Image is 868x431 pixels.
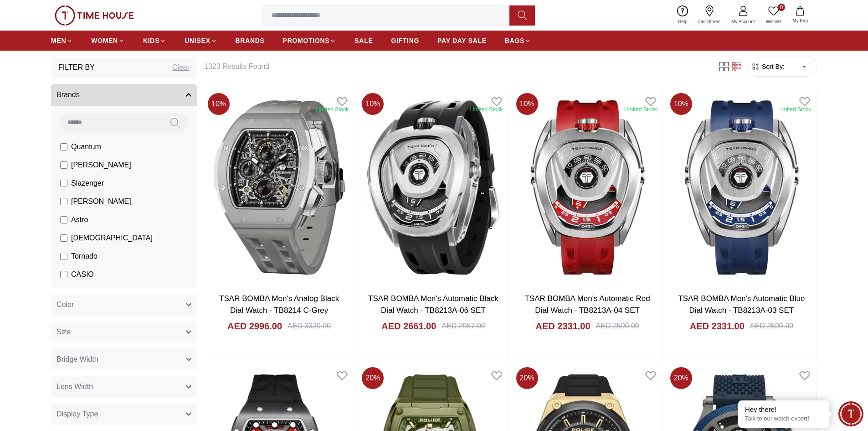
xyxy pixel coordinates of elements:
span: BRANDS [236,36,265,45]
span: 20 % [670,367,692,389]
div: Clear [172,62,190,73]
a: BAGS [505,32,531,49]
img: TSAR BOMBA Men's Automatic Red Dial Watch - TB8213A-04 SET [513,89,663,286]
span: Size [56,327,71,338]
div: Limited Stock [624,106,657,113]
div: Limited Stock [778,106,811,113]
div: Hey there! [745,405,822,414]
div: Limited Stock [470,106,503,113]
span: Astro [71,214,88,225]
h4: AED 2331.00 [690,320,745,332]
a: MEN [51,32,73,49]
span: Brands [56,89,80,100]
a: Help [673,4,693,27]
a: TSAR BOMBA Men's Automatic Black Dial Watch - TB8213A-06 SET [368,294,498,315]
img: TSAR BOMBA Men's Automatic Blue Dial Watch - TB8213A-03 SET [667,89,817,286]
img: TSAR BOMBA Men's Automatic Black Dial Watch - TB8213A-06 SET [358,89,508,286]
button: Display Type [51,403,197,425]
span: Lens Width [56,381,93,392]
img: TSAR BOMBA Men's Analog Black Dial Watch - TB8214 C-Grey [204,89,354,286]
span: GIFTING [391,36,419,45]
input: [DEMOGRAPHIC_DATA] [60,234,67,242]
span: [DEMOGRAPHIC_DATA] [71,233,153,244]
span: Tornado [71,251,98,262]
a: PAY DAY SALE [437,32,487,49]
button: Size [51,321,197,343]
a: WOMEN [91,32,125,49]
a: TSAR BOMBA Men's Automatic Blue Dial Watch - TB8213A-03 SET [678,294,805,315]
button: Sort By: [751,62,785,71]
span: [PERSON_NAME] [71,160,131,171]
button: My Bag [787,5,813,26]
button: Lens Width [51,376,197,398]
div: AED 2590.00 [596,321,639,332]
div: AED 3329.00 [288,321,331,332]
p: Talk to our watch expert! [745,415,822,423]
div: Chat Widget [838,401,863,426]
img: ... [55,5,134,26]
a: TSAR BOMBA Men's Automatic Red Dial Watch - TB8213A-04 SET [524,294,650,315]
span: 20 % [516,367,538,389]
span: CITIZEN [71,287,99,298]
a: PROMOTIONS [283,32,337,49]
h6: 1323 Results Found [204,61,707,72]
button: Brands [51,84,197,106]
span: 0 [778,4,785,11]
a: 0Wishlist [760,4,787,27]
input: Astro [60,216,67,223]
div: AED 2957.00 [442,321,485,332]
input: CASIO [60,271,67,278]
a: UNISEX [185,32,217,49]
input: [PERSON_NAME] [60,161,67,169]
input: [PERSON_NAME] [60,198,67,205]
input: Tornado [60,253,67,260]
a: TSAR BOMBA Men's Analog Black Dial Watch - TB8214 C-Grey [219,294,339,315]
span: Bridge Width [56,354,98,365]
span: Help [674,18,691,25]
span: 10 % [362,93,384,115]
span: My Bag [789,17,812,24]
input: Quantum [60,143,67,151]
span: Our Stores [695,18,724,25]
span: SALE [354,36,373,45]
a: SALE [354,32,373,49]
h4: AED 2331.00 [535,320,590,332]
span: KIDS [143,36,159,45]
span: Display Type [56,409,98,420]
span: 10 % [208,93,230,115]
div: AED 2590.00 [750,321,793,332]
span: UNISEX [185,36,210,45]
span: Slazenger [71,178,104,189]
h4: AED 2996.00 [227,320,282,332]
span: 10 % [516,93,538,115]
span: Quantum [71,141,101,152]
a: Our Stores [693,4,726,27]
span: PROMOTIONS [283,36,330,45]
span: 10 % [670,93,692,115]
span: BAGS [505,36,524,45]
span: Wishlist [762,18,785,25]
div: Limited Stock [316,106,349,113]
h4: AED 2661.00 [381,320,436,332]
a: GIFTING [391,32,419,49]
a: BRANDS [236,32,265,49]
h3: Filter By [58,62,95,73]
span: Color [56,299,74,310]
span: PAY DAY SALE [437,36,487,45]
span: MEN [51,36,66,45]
span: [PERSON_NAME] [71,196,131,207]
span: Sort By: [760,62,785,71]
span: My Account [728,18,759,25]
span: WOMEN [91,36,118,45]
button: Color [51,294,197,316]
a: KIDS [143,32,166,49]
span: 20 % [362,367,384,389]
input: Slazenger [60,180,67,187]
button: Bridge Width [51,348,197,370]
span: CASIO [71,269,94,280]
